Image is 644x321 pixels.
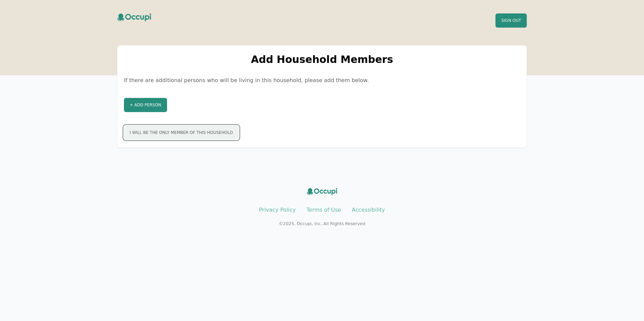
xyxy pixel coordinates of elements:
a: Terms of Use [307,207,341,213]
button: Sign Out [495,13,527,28]
small: © 2025 , Occupi, Inc. All Rights Reserved [279,221,365,226]
a: Privacy Policy [259,207,296,213]
a: Accessibility [352,207,385,213]
button: + Add Person [124,98,167,112]
button: I will be the only member of this household [124,126,239,140]
h1: Add Household Members [124,53,520,66]
p: If there are additional persons who will be living in this household, please add them below. [124,76,520,84]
